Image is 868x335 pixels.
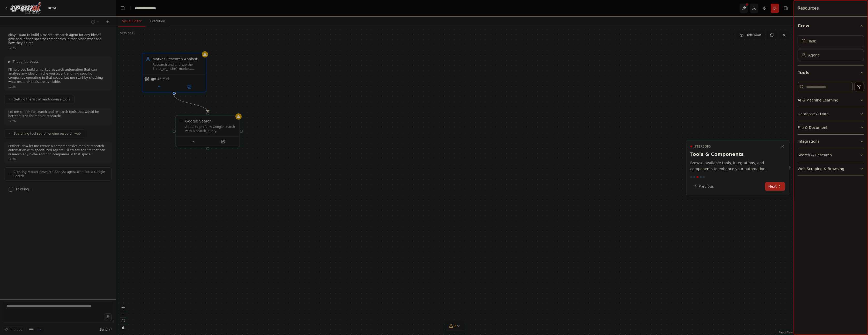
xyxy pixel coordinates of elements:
button: Next [765,182,785,191]
p: Browse available tools, integrations, and components to enhance your automation. [690,160,779,172]
h3: Tools & Components [690,151,779,158]
button: Previous [690,182,717,191]
button: Close walkthrough [780,143,786,150]
span: Step 3 of 5 [694,144,711,149]
button: Hide left sidebar [119,5,126,12]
